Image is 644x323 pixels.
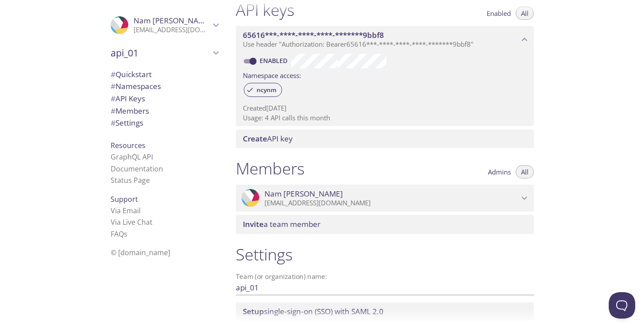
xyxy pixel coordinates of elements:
div: Members [104,105,225,117]
div: Team Settings [104,117,225,129]
span: Settings [111,118,143,128]
span: Create [243,134,267,144]
label: Namespace access: [243,68,301,81]
div: Nam Kevin [236,185,534,212]
span: a team member [243,219,320,229]
a: GraphQL API [111,152,153,162]
h1: Settings [236,245,534,264]
p: [EMAIL_ADDRESS][DOMAIN_NAME] [134,26,210,34]
span: API Keys [111,93,145,104]
div: Setup SSO [236,302,534,321]
button: Admins [483,165,516,178]
span: Members [111,106,149,116]
a: Via Live Chat [111,217,153,227]
a: Status Page [111,175,150,185]
p: [EMAIL_ADDRESS][DOMAIN_NAME] [264,199,519,208]
span: Support [111,194,138,204]
div: Namespaces [104,80,225,93]
label: Team (or organization) name: [236,273,328,280]
span: # [111,81,115,91]
div: Quickstart [104,68,225,81]
div: ncynm [244,83,282,97]
iframe: Help Scout Beacon - Open [609,292,635,319]
div: Invite a team member [236,215,534,234]
span: s [124,229,127,239]
span: # [111,93,115,104]
a: Enabled [258,56,291,65]
div: api_01 [104,41,225,64]
span: API key [243,134,293,144]
a: Via Email [111,206,141,215]
h1: Members [236,159,305,178]
div: API Keys [104,93,225,105]
span: # [111,106,115,116]
span: api_01 [111,47,210,59]
a: FAQ [111,229,127,239]
span: Resources [111,141,145,150]
span: © [DOMAIN_NAME] [111,248,170,257]
p: Created [DATE] [243,104,527,113]
p: Usage: 4 API calls this month [243,113,527,123]
span: # [111,118,115,128]
div: Nam Kevin [104,11,225,40]
button: All [516,165,534,178]
span: ncynm [251,86,282,94]
span: Namespaces [111,81,161,91]
span: Quickstart [111,69,152,79]
span: # [111,69,115,79]
a: Documentation [111,164,163,174]
div: Create API Key [236,130,534,148]
span: Nam [PERSON_NAME] [134,15,212,26]
span: Nam [PERSON_NAME] [264,189,343,199]
span: Invite [243,219,264,229]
